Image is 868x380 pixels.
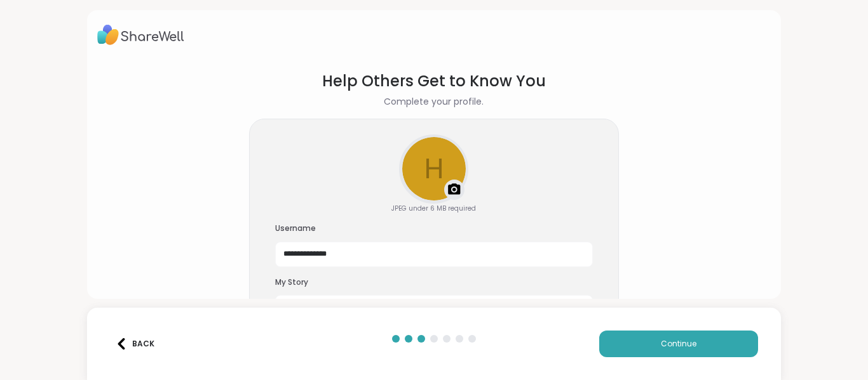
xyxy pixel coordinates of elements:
h1: Help Others Get to Know You [322,70,546,93]
img: ShareWell Logo [97,20,184,49]
span: Continue [661,338,696,350]
h3: Username [275,223,593,234]
div: Back [116,338,154,350]
h3: My Story [275,277,593,288]
button: Back [110,331,161,357]
h2: Complete your profile. [384,95,484,108]
div: JPEG under 6 MB required [391,204,476,213]
button: Continue [599,331,758,357]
